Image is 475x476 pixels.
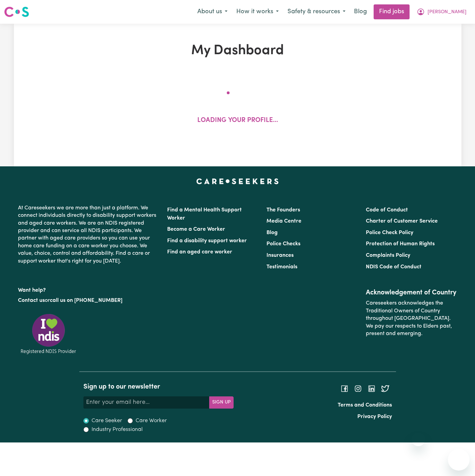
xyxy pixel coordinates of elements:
a: Find a Mental Health Support Worker [167,207,242,221]
p: At Careseekers we are more than just a platform. We connect individuals directly to disability su... [18,202,159,268]
a: Terms and Conditions [338,402,392,408]
a: Find an aged care worker [167,249,232,255]
a: Insurances [266,253,294,258]
a: Police Check Policy [366,230,413,235]
a: Complaints Policy [366,253,410,258]
a: Careseekers logo [4,4,29,20]
h1: My Dashboard [93,43,383,59]
p: Want help? [18,284,159,294]
label: Care Worker [136,417,167,425]
h2: Sign up to our newsletter [83,383,234,391]
button: About us [193,5,232,19]
a: Follow Careseekers on Twitter [381,386,389,391]
a: Follow Careseekers on LinkedIn [368,386,376,391]
p: Careseekers acknowledges the Traditional Owners of Country throughout [GEOGRAPHIC_DATA]. We pay o... [366,297,457,340]
a: Become a Care Worker [167,227,225,232]
img: Careseekers logo [4,6,29,18]
button: How it works [232,5,283,19]
img: Registered NDIS provider [18,313,79,355]
a: Find a disability support worker [167,238,247,244]
input: Enter your email here... [83,396,210,409]
a: Testimonials [266,264,297,270]
button: Subscribe [209,396,234,409]
a: The Founders [266,207,300,213]
p: Loading your profile... [197,116,278,126]
a: Charter of Customer Service [366,219,438,224]
iframe: Close message [412,433,425,446]
label: Care Seeker [92,417,122,425]
a: Find jobs [374,4,410,19]
h2: Acknowledgement of Country [366,289,457,297]
span: [PERSON_NAME] [428,8,467,16]
button: Safety & resources [283,5,350,19]
a: Blog [266,230,278,235]
button: My Account [412,5,471,19]
a: Code of Conduct [366,207,408,213]
iframe: Button to launch messaging window [448,449,470,471]
a: Blog [350,4,371,19]
p: or [18,294,159,307]
a: Follow Careseekers on Facebook [340,386,349,391]
a: Follow Careseekers on Instagram [354,386,362,391]
a: Media Centre [266,219,301,224]
a: call us on [PHONE_NUMBER] [50,298,122,303]
a: Contact us [18,298,45,303]
a: Careseekers home page [196,179,279,184]
a: Protection of Human Rights [366,241,435,247]
a: NDIS Code of Conduct [366,264,421,270]
label: Industry Professional [92,426,143,434]
a: Police Checks [266,241,300,247]
a: Privacy Policy [357,414,392,419]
